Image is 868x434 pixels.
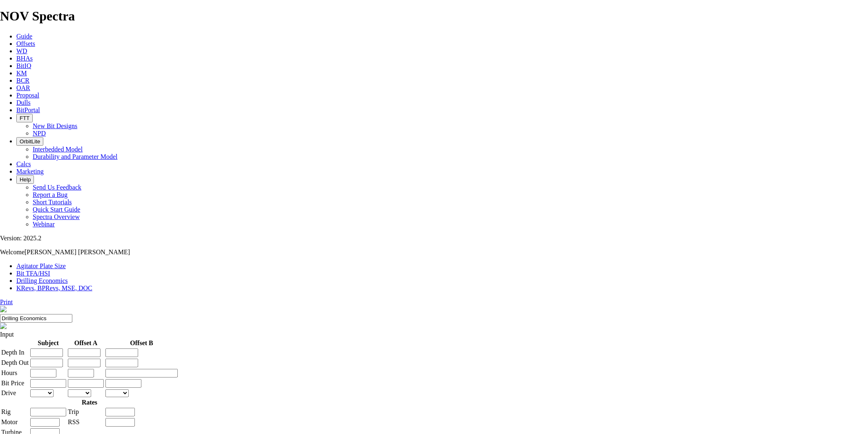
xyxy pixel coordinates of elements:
a: Webinar [33,221,55,228]
label: Rig [1,408,11,415]
a: BitPortal [16,106,40,113]
a: WD [16,47,27,54]
a: BitIQ [16,62,31,69]
a: Guide [16,33,32,40]
td: Hours [1,368,29,378]
td: Depth In [1,348,29,357]
a: BCR [16,77,29,84]
a: Offsets [16,40,35,47]
td: Drive [1,389,29,398]
a: Calcs [16,160,31,167]
a: Agitator Plate Size [16,262,66,269]
a: OAR [16,84,30,91]
span: OrbitLite [20,138,40,145]
a: Quick Start Guide [33,206,80,213]
th: Subject [30,339,67,347]
label: RSS [68,418,79,425]
a: Proposal [16,92,39,99]
a: Marketing [16,168,44,175]
button: OrbitLite [16,137,43,146]
th: Offset B [105,339,178,347]
td: Bit Price [1,379,29,388]
a: Dulls [16,99,31,106]
button: Help [16,175,34,184]
span: [PERSON_NAME] [PERSON_NAME] [25,249,130,255]
button: FTT [16,114,33,122]
a: Spectra Overview [33,213,80,220]
span: FTT [20,115,29,121]
label: Trip [68,408,79,415]
span: Help [20,176,31,183]
td: Depth Out [1,358,29,368]
a: New Bit Designs [33,122,77,129]
a: Short Tutorials [33,199,72,206]
a: Drilling Economics [16,277,68,284]
a: KM [16,70,27,77]
a: Report a Bug [33,191,67,198]
a: BHAs [16,55,33,62]
a: NPD [33,130,46,137]
a: Send Us Feedback [33,184,81,191]
a: Durability and Parameter Model [33,153,118,160]
a: KRevs, BPRevs, MSE, DOC [16,285,92,292]
a: Interbedded Model [33,146,83,153]
label: Motor [1,418,18,425]
a: Bit TFA/HSI [16,270,50,277]
th: Rates [1,398,178,407]
th: Offset A [67,339,104,347]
